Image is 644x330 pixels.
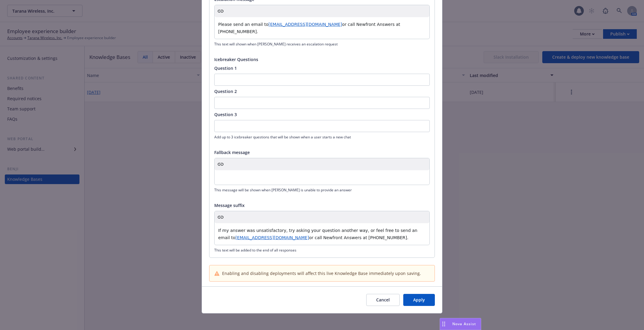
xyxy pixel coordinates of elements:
[215,223,429,245] div: editable markdown
[214,42,430,47] span: This text will shown when [PERSON_NAME] receives an escalation request
[218,22,401,34] span: or call Newfront Answers at [PHONE_NUMBER].
[216,7,225,15] button: Create link
[214,88,430,94] span: Question 2
[214,150,250,155] span: Fallback message
[214,248,430,253] span: This text will be added to the end of all responses
[214,65,430,71] span: Question 1
[214,187,430,193] span: This message will be shown when [PERSON_NAME] is unable to provide an answer
[215,17,429,39] div: editable markdown
[403,294,435,306] button: Apply
[235,235,309,240] a: [EMAIL_ADDRESS][DOMAIN_NAME]
[216,160,225,168] button: Create link
[214,111,430,118] span: Question 3
[218,228,419,240] span: If my answer was unsatisfactory, try asking your question another way, or feel free to send an em...
[440,318,447,330] div: Drag to move
[440,318,481,330] button: Nova Assist
[268,22,342,27] a: [EMAIL_ADDRESS][DOMAIN_NAME]
[366,294,400,306] button: Cancel
[218,22,268,27] span: Please send an email to
[309,235,408,240] span: or call Newfront Answers at [PHONE_NUMBER].
[214,134,430,140] span: Add up to 3 icebreaker questions that will be shown when a user starts a new chat
[452,321,476,326] span: Nova Assist
[215,170,429,185] div: editable markdown
[214,202,245,208] span: Message suffix
[222,270,421,276] span: Enabling and disabling deployments will affect this live Knowledge Base immediately upon saving.
[214,57,258,62] span: Icebreaker Questions
[216,213,225,221] button: Create link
